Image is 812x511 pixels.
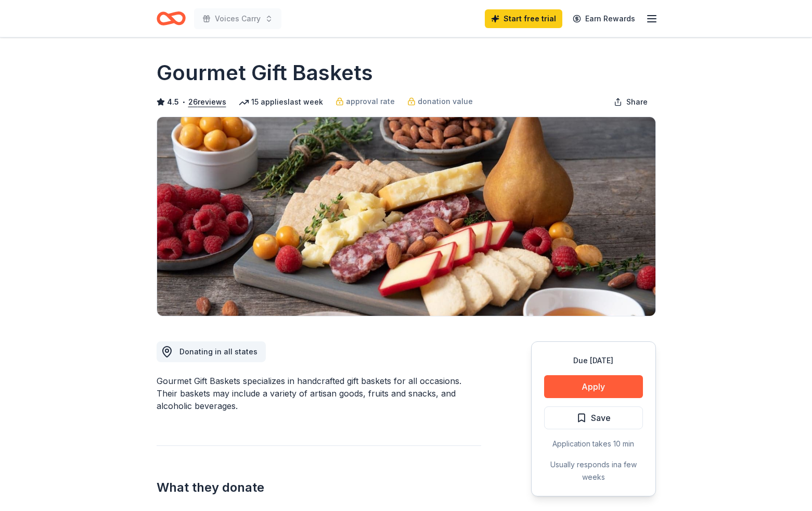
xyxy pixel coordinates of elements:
[418,95,473,108] span: donation value
[157,6,186,31] a: Home
[157,58,373,87] h1: Gourmet Gift Baskets
[544,406,643,429] button: Save
[544,354,643,367] div: Due [DATE]
[194,8,281,29] button: Voices Carry
[566,9,641,28] a: Earn Rewards
[346,95,395,108] span: approval rate
[157,479,481,496] h2: What they donate
[605,92,656,112] button: Share
[215,12,261,25] span: Voices Carry
[591,411,611,425] span: Save
[157,375,481,412] div: Gourmet Gift Baskets specializes in handcrafted gift baskets for all occasions. Their baskets may...
[167,96,179,108] span: 4.5
[239,96,323,108] div: 15 applies last week
[544,458,643,483] div: Usually responds in a few weeks
[157,117,655,316] img: Image for Gourmet Gift Baskets
[179,347,257,356] span: Donating in all states
[188,96,226,108] button: 26reviews
[544,375,643,398] button: Apply
[626,96,648,108] span: Share
[485,9,562,28] a: Start free trial
[336,95,395,108] a: approval rate
[407,95,473,108] a: donation value
[544,438,643,450] div: Application takes 10 min
[182,98,185,106] span: •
